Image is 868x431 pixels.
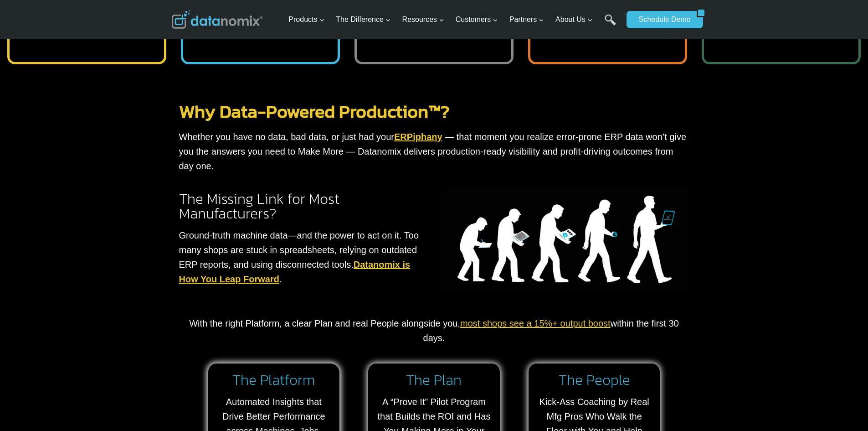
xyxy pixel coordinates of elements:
a: Search [605,14,616,35]
iframe: Popup CTA [5,270,151,426]
a: Why Data-Powered Production™? [179,98,450,125]
a: most shops see a 15%+ output boost [460,318,611,328]
img: Datanomix is the missing link. [442,187,689,295]
span: Last Name [205,0,234,9]
span: Partners [509,14,544,26]
a: Privacy Policy [124,203,154,210]
nav: Primary Navigation [285,5,622,35]
span: The Difference [336,14,391,26]
p: With the right Platform, a clear Plan and real People alongside you, within the first 30 days. [179,316,689,345]
span: Customers [456,14,498,26]
a: Terms [102,203,116,210]
span: State/Region [205,113,240,121]
a: Schedule Demo [627,11,697,28]
span: About Us [555,14,593,26]
span: Products [288,14,324,26]
span: Phone number [205,38,246,46]
span: Resources [402,14,444,26]
p: Whether you have no data, bad data, or just had your — that moment you realize error-prone ERP da... [179,130,689,173]
p: Ground-truth machine data—and the power to act on it. Too many shops are stuck in spreadsheets, r... [179,228,427,286]
img: Datanomix [172,10,263,29]
a: ERPiphany [394,132,442,142]
a: Datanomix is How You Leap Forward [179,260,411,284]
h2: The Missing Link for Most Manufacturers? [179,192,427,221]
